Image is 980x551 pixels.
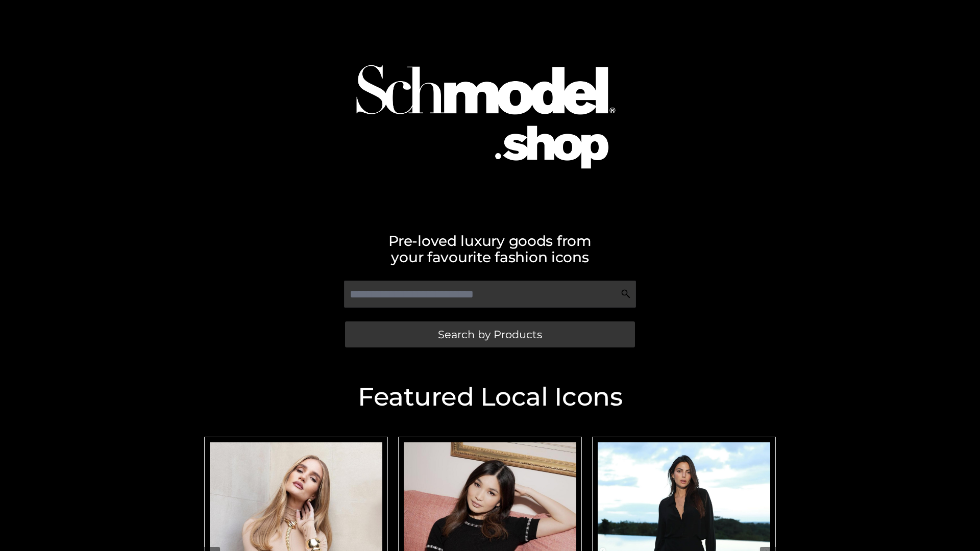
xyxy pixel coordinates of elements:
h2: Pre-loved luxury goods from your favourite fashion icons [199,233,781,265]
h2: Featured Local Icons​ [199,384,781,410]
img: Search Icon [621,289,631,299]
span: Search by Products [438,329,542,340]
a: Search by Products [345,321,635,347]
